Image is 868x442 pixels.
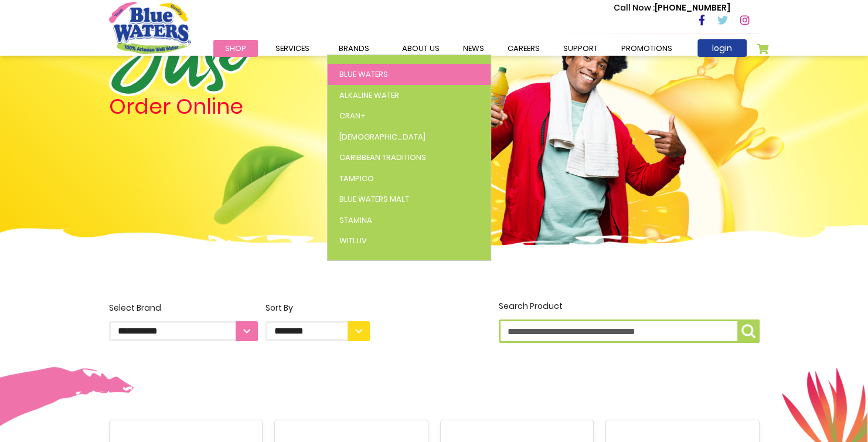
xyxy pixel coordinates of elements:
[339,43,369,54] span: Brands
[275,43,309,54] span: Services
[109,2,191,53] a: store logo
[339,215,372,226] span: Stamina
[339,193,409,205] span: Blue Waters Malt
[339,235,367,246] span: WitLuv
[737,319,760,343] button: Search Product
[552,40,610,57] a: support
[390,40,451,57] a: about us
[697,39,747,57] a: login
[614,2,730,14] p: [PHONE_NUMBER]
[339,131,426,142] span: [DEMOGRAPHIC_DATA]
[496,40,552,57] a: careers
[614,2,655,13] span: Call Now :
[610,40,684,57] a: Promotions
[109,302,258,341] label: Select Brand
[339,69,388,80] span: Blue Waters
[741,324,755,338] img: search-icon.png
[265,321,370,341] select: Sort By
[109,17,251,96] img: logo
[339,173,374,184] span: Tampico
[265,302,370,314] div: Sort By
[451,40,496,57] a: News
[499,319,760,343] input: Search Product
[499,300,760,343] label: Search Product
[109,321,258,341] select: Select Brand
[109,96,370,117] h4: Order Online
[339,110,366,121] span: Cran+
[339,152,426,163] span: Caribbean Traditions
[225,43,246,54] span: Shop
[339,90,399,101] span: Alkaline Water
